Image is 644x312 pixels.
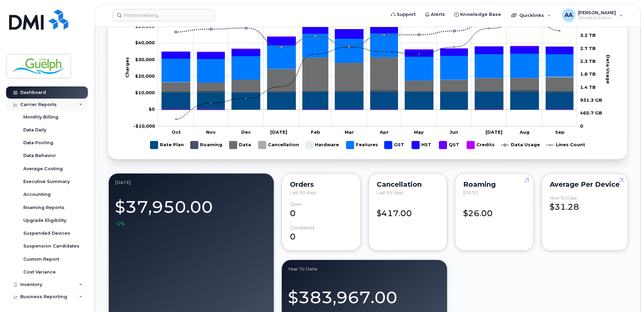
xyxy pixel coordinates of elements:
[385,138,405,152] g: GST
[290,202,302,207] div: Open
[580,71,596,77] tspan: 1.8 TB
[162,90,573,93] g: Roaming
[463,190,478,195] span: [DATE]
[463,182,525,187] div: Roaming
[290,190,316,195] span: Last 90 days
[113,9,215,21] input: Find something...
[270,129,287,135] tspan: [DATE]
[135,57,155,62] tspan: $30,000
[580,123,583,129] tspan: 0
[463,202,525,219] div: $26.00
[135,40,155,45] g: $0
[133,123,155,129] tspan: -$10,000
[135,90,155,95] g: $0
[135,57,155,62] g: $0
[135,40,155,45] tspan: $40,000
[229,138,252,152] g: Data
[578,10,616,15] span: [PERSON_NAME]
[290,182,352,187] div: Orders
[519,12,544,18] span: Quicklinks
[450,8,506,21] a: Knowledge Base
[377,182,439,187] div: Cancellation
[149,107,155,112] tspan: $0
[345,129,354,135] tspan: Mar
[377,202,439,219] div: $417.00
[565,11,573,19] span: AA
[258,138,299,152] g: Cancellation
[290,202,352,219] div: 0
[311,129,320,135] tspan: Feb
[379,129,389,135] tspan: Apr
[290,225,352,243] div: 0
[501,138,540,152] g: Data Usage
[580,84,596,90] tspan: 1.4 TB
[115,180,268,185] div: September 2025
[124,57,130,78] tspan: Charges
[555,129,565,135] tspan: Sep
[124,7,614,152] g: Chart
[578,15,616,21] span: Wireless Admin
[580,97,602,103] tspan: 931.3 GB
[397,11,416,18] span: Support
[550,196,620,213] div: $31.28
[557,8,628,22] div: Ashraf Abu Alia
[162,33,573,83] g: Features
[450,129,458,135] tspan: Jun
[580,58,596,64] tspan: 2.3 TB
[506,8,556,22] div: Quicklinks
[135,73,155,79] tspan: $20,000
[172,129,181,135] tspan: Oct
[133,123,155,129] g: $0
[377,190,403,195] span: Last 90 days
[550,182,620,187] div: Average per Device
[414,129,424,135] tspan: May
[288,266,441,271] div: Year to Date
[115,193,268,227] div: $37,950.00
[467,138,495,152] g: Credits
[115,220,125,227] span: -1%
[162,37,573,110] g: Credits
[605,55,611,84] tspan: Data Usage
[412,138,432,152] g: HST
[135,23,155,29] g: $0
[580,46,596,51] tspan: 2.7 TB
[305,138,340,152] g: Hardware
[580,110,602,115] tspan: 465.7 GB
[135,90,155,95] tspan: $10,000
[580,32,596,38] tspan: 3.2 TB
[439,138,460,152] g: QST
[150,138,585,152] g: Legend
[135,23,155,29] tspan: $50,000
[550,196,577,201] div: Year to Date
[486,129,502,135] tspan: [DATE]
[420,8,450,21] a: Alerts
[150,138,184,152] g: Rate Plan
[191,138,223,152] g: Roaming
[431,11,445,18] span: Alerts
[519,129,529,135] tspan: Aug
[206,129,216,135] tspan: Nov
[386,8,420,21] a: Support
[135,73,155,79] g: $0
[546,138,585,152] g: Lines Count
[162,92,573,110] g: Rate Plan
[241,129,251,135] tspan: Dec
[290,225,314,230] div: completed
[288,280,441,309] div: $383,967.00
[346,138,378,152] g: Features
[460,11,501,18] span: Knowledge Base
